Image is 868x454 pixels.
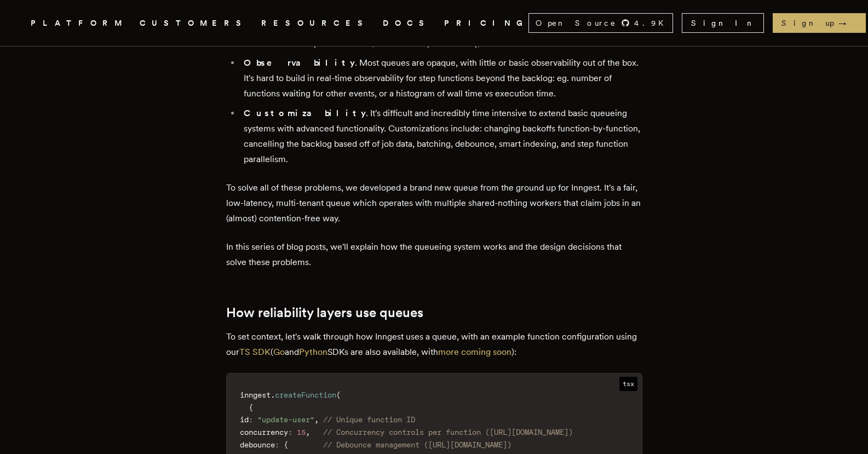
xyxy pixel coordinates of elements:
[275,390,336,399] span: createFunction
[773,13,866,33] a: Sign up
[682,13,764,33] a: Sign In
[271,390,275,399] span: .
[383,16,431,30] a: DOCS
[257,415,314,424] span: "update-user"
[226,305,642,320] h2: How reliability layers use queues
[634,18,670,28] span: 4.9 K
[323,428,573,436] span: // Concurrency controls per function ([URL][DOMAIN_NAME])
[284,440,288,449] span: {
[240,428,288,436] span: concurrency
[297,428,306,436] span: 15
[226,180,642,226] p: To solve all of these problems, we developed a brand new queue from the ground up for Inngest. It...
[288,428,292,436] span: :
[275,440,279,449] span: :
[244,58,355,68] strong: Observability
[239,347,271,357] a: TS SDK
[438,347,511,357] a: more coming soon
[240,106,642,167] li: . It's difficult and incredibly time intensive to extend basic queueing systems with advanced fun...
[249,403,253,412] span: {
[240,55,642,101] li: . Most queues are opaque, with little or basic observability out of the box. It's hard to build i...
[444,16,528,30] a: PRICING
[249,415,253,424] span: :
[226,239,642,270] p: In this series of blog posts, we'll explain how the queueing system works and the design decision...
[261,16,370,30] button: RESOURCES
[306,428,310,436] span: ,
[244,108,366,118] strong: Customizability
[314,415,319,424] span: ,
[536,18,617,28] span: Open Source
[336,390,341,399] span: (
[240,415,249,424] span: id
[240,440,275,449] span: debounce
[226,329,642,360] p: To set context, let's walk through how Inngest uses a queue, with an example function configurati...
[323,440,511,449] span: // Debounce management ([URL][DOMAIN_NAME])
[240,390,271,399] span: inngest
[31,16,127,30] button: PLATFORM
[299,347,327,357] a: Python
[140,16,248,30] a: CUSTOMERS
[838,18,857,28] span: →
[273,347,285,357] a: Go
[619,377,637,391] span: tsx
[323,415,415,424] span: // Unique function ID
